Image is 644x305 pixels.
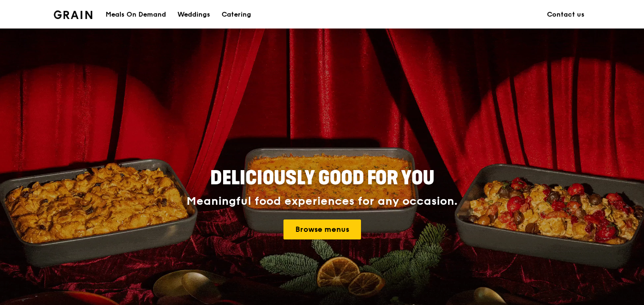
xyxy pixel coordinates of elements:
[177,0,210,29] div: Weddings
[216,0,257,29] a: Catering
[541,0,590,29] a: Contact us
[172,0,216,29] a: Weddings
[54,10,92,19] img: Grain
[151,195,493,208] div: Meaningful food experiences for any occasion.
[210,167,434,190] span: Deliciously good for you
[283,219,361,239] a: Browse menus
[106,0,166,29] div: Meals On Demand
[222,0,251,29] div: Catering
